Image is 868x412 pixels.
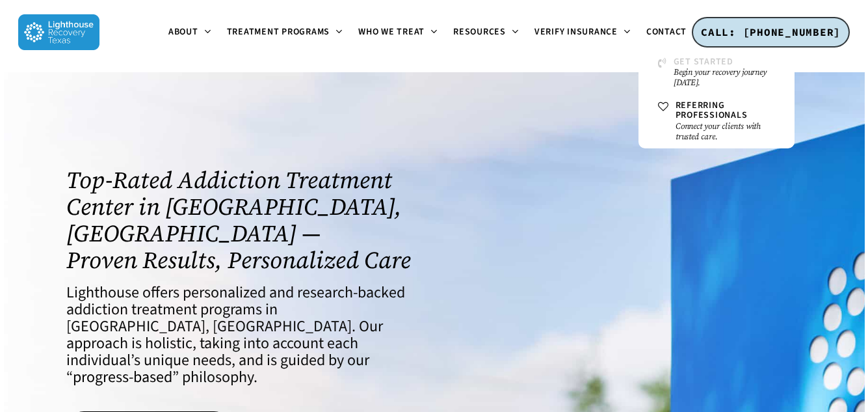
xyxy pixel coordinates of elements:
span: CALL: [PHONE_NUMBER] [701,25,841,38]
h4: Lighthouse offers personalized and research-backed addiction treatment programs in [GEOGRAPHIC_DA... [66,284,419,386]
span: Referring Professionals [676,99,748,122]
h1: Top-Rated Addiction Treatment Center in [GEOGRAPHIC_DATA], [GEOGRAPHIC_DATA] — Proven Results, Pe... [66,167,419,273]
a: Treatment Programs [219,27,351,38]
a: Resources [445,27,527,38]
span: Resources [453,25,506,38]
span: Treatment Programs [227,25,330,38]
a: About [161,27,219,38]
span: Verify Insurance [534,25,618,38]
a: Verify Insurance [527,27,638,38]
small: Connect your clients with trusted care. [676,121,775,142]
a: Get StartedBegin your recovery journey [DATE]. [651,51,782,94]
a: Who We Treat [350,27,445,38]
a: Contact [638,27,707,38]
span: Who We Treat [358,25,425,38]
span: About [168,25,198,38]
small: Begin your recovery journey [DATE]. [674,67,775,88]
a: progress-based [73,366,172,389]
span: Get Started [674,55,733,68]
a: CALL: [PHONE_NUMBER] [692,17,850,48]
a: Referring ProfessionalsConnect your clients with trusted care. [651,94,782,148]
img: Lighthouse Recovery Texas [18,14,99,50]
span: Contact [646,25,687,38]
